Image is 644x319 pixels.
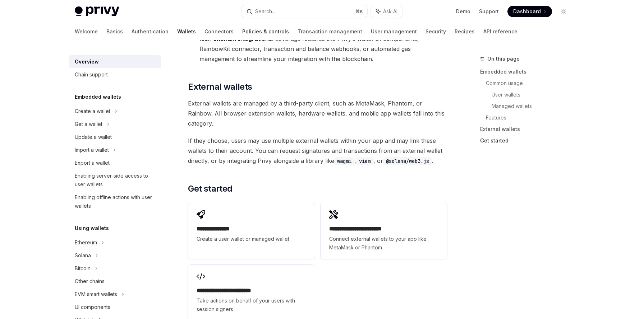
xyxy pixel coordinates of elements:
button: Toggle dark mode [558,6,569,17]
div: Search... [255,7,275,16]
span: On this page [487,55,520,63]
div: Other chains [75,277,105,286]
a: External wallets [480,123,575,135]
a: Managed wallets [492,100,575,112]
div: Bitcoin [75,264,91,273]
a: Export a wallet [69,156,161,169]
span: ⌘ K [355,9,363,14]
a: Other chains [69,275,161,288]
a: Features [486,112,575,123]
a: Embedded wallets [480,66,575,78]
span: Take actions on behalf of your users with session signers [197,296,306,314]
img: light logo [75,6,119,17]
a: Basics [106,23,123,40]
a: Connectors [204,23,234,40]
a: User management [371,23,417,40]
div: Solana [75,251,91,260]
span: Dashboard [513,8,541,15]
li: : Leverage features like Privy’s wallet UI components, RainbowKit connector, transaction and bala... [188,34,447,64]
span: If they choose, users may use multiple external wallets within your app and may link these wallet... [188,136,447,166]
h5: Using wallets [75,224,109,233]
div: Create a wallet [75,107,110,116]
a: Demo [456,8,470,15]
span: External wallets [188,81,252,93]
a: Authentication [132,23,169,40]
button: Ask AI [371,5,402,18]
div: Chain support [75,70,108,79]
a: Support [479,8,499,15]
span: Ask AI [383,8,397,15]
a: Transaction management [298,23,362,40]
div: EVM smart wallets [75,290,117,299]
div: Import a wallet [75,146,109,154]
div: Update a wallet [75,133,112,141]
h5: Embedded wallets [75,93,121,101]
div: Enabling server-side access to user wallets [75,172,157,189]
a: Update a wallet [69,131,161,144]
a: Security [425,23,446,40]
div: Export a wallet [75,159,110,167]
a: Wallets [177,23,196,40]
a: UI components [69,301,161,314]
code: viem [356,157,373,165]
a: Enabling server-side access to user wallets [69,169,161,191]
a: Get started [480,135,575,146]
a: Common usage [486,78,575,89]
span: Create a user wallet or managed wallet [197,235,306,243]
a: Policies & controls [242,23,289,40]
a: Enabling offline actions with user wallets [69,191,161,212]
div: UI components [75,303,110,311]
button: Search...⌘K [241,5,367,18]
a: User wallets [492,89,575,100]
a: Chain support [69,68,161,81]
div: Enabling offline actions with user wallets [75,193,157,210]
a: Dashboard [507,6,552,17]
code: wagmi [334,157,354,165]
span: Connect external wallets to your app like MetaMask or Phantom [329,235,438,252]
a: API reference [483,23,517,40]
div: Ethereum [75,238,97,247]
span: External wallets are managed by a third-party client, such as MetaMask, Phantom, or Rainbow. All ... [188,98,447,128]
a: Welcome [75,23,98,40]
span: Get started [188,183,232,194]
div: Overview [75,57,99,66]
a: Overview [69,55,161,68]
code: @solana/web3.js [383,157,432,165]
a: Recipes [455,23,475,40]
div: Get a wallet [75,120,102,128]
